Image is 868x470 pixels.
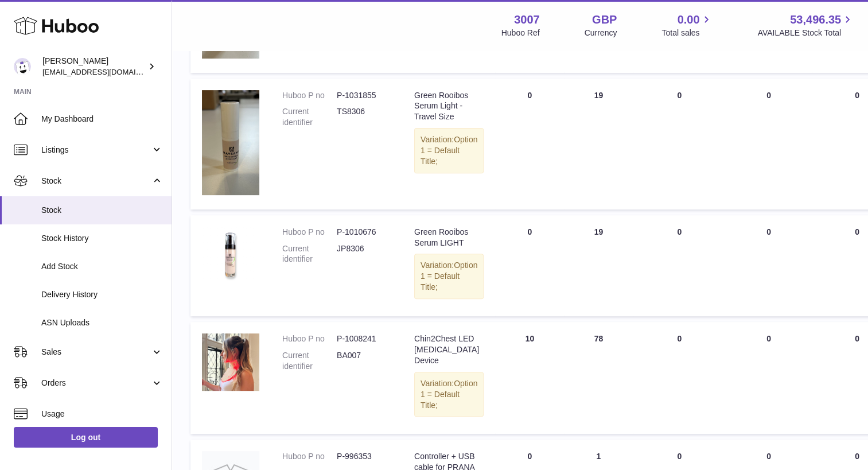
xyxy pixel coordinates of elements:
[41,317,163,328] span: ASN Uploads
[495,215,564,316] td: 0
[661,28,713,38] span: Total sales
[14,58,31,75] img: bevmay@maysama.com
[855,334,859,343] span: 0
[421,261,477,292] span: Option 1 = Default Title;
[202,90,259,195] img: product image
[855,227,859,236] span: 0
[421,379,477,410] span: Option 1 = Default Title;
[495,79,564,209] td: 0
[337,350,391,372] dd: BA007
[855,452,859,461] span: 0
[282,350,337,372] dt: Current identifier
[726,215,812,316] td: 0
[337,243,391,265] dd: JP8306
[14,427,158,448] a: Log out
[414,90,484,123] div: Green Rooibos Serum Light - Travel Size
[41,289,163,300] span: Delivery History
[421,135,477,166] span: Option 1 = Default Title;
[41,378,151,389] span: Orders
[282,227,337,238] dt: Huboo P no
[42,56,146,77] div: [PERSON_NAME]
[592,12,617,28] strong: GBP
[41,145,151,156] span: Listings
[790,12,841,28] span: 53,496.35
[282,90,337,101] dt: Huboo P no
[495,322,564,434] td: 10
[414,254,484,299] div: Variation:
[633,322,726,434] td: 0
[41,205,163,216] span: Stock
[282,451,337,462] dt: Huboo P no
[41,347,151,358] span: Sales
[414,372,484,417] div: Variation:
[282,333,337,344] dt: Huboo P no
[678,12,700,28] span: 0.00
[41,114,163,125] span: My Dashboard
[855,91,859,100] span: 0
[661,12,713,38] a: 0.00 Total sales
[757,12,854,38] a: 53,496.35 AVAILABLE Stock Total
[202,227,259,284] img: product image
[757,28,854,38] span: AVAILABLE Stock Total
[337,106,391,128] dd: TS8306
[514,12,540,28] strong: 3007
[633,215,726,316] td: 0
[42,67,169,76] span: [EMAIL_ADDRESS][DOMAIN_NAME]
[564,215,633,316] td: 19
[282,106,337,128] dt: Current identifier
[202,333,259,391] img: product image
[337,451,391,462] dd: P-996353
[41,233,163,244] span: Stock History
[726,79,812,209] td: 0
[414,333,484,366] div: Chin2Chest LED [MEDICAL_DATA] Device
[282,243,337,265] dt: Current identifier
[414,227,484,248] div: Green Rooibos Serum LIGHT
[41,176,151,187] span: Stock
[414,128,484,173] div: Variation:
[337,90,391,101] dd: P-1031855
[337,227,391,238] dd: P-1010676
[337,333,391,344] dd: P-1008241
[41,261,163,272] span: Add Stock
[564,79,633,209] td: 19
[633,79,726,209] td: 0
[585,28,617,38] div: Currency
[564,322,633,434] td: 78
[41,409,163,419] span: Usage
[726,322,812,434] td: 0
[501,28,540,38] div: Huboo Ref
